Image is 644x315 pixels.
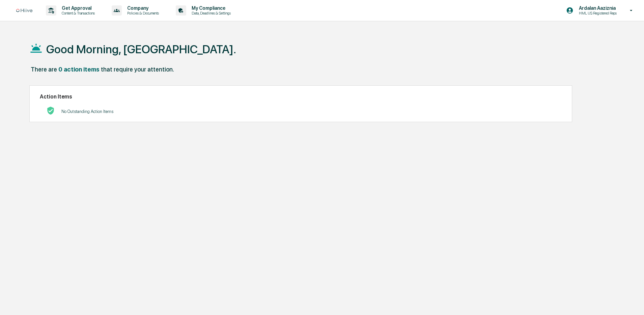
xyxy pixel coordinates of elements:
[40,93,561,100] h2: Action Items
[47,107,55,115] img: No Actions logo
[573,11,620,16] p: HML US Registered Reps
[186,5,234,11] p: My Compliance
[122,11,162,16] p: Policies & Documents
[46,42,236,56] h1: Good Morning, [GEOGRAPHIC_DATA].
[122,5,162,11] p: Company
[31,66,57,73] div: There are
[573,5,620,11] p: Ardalan Aaziznia
[61,109,113,114] p: No Outstanding Action Items
[58,66,100,73] div: 0 action items
[16,9,32,12] img: logo
[56,11,98,16] p: Content & Transactions
[101,66,174,73] div: that require your attention.
[56,5,98,11] p: Get Approval
[186,11,234,16] p: Data, Deadlines & Settings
